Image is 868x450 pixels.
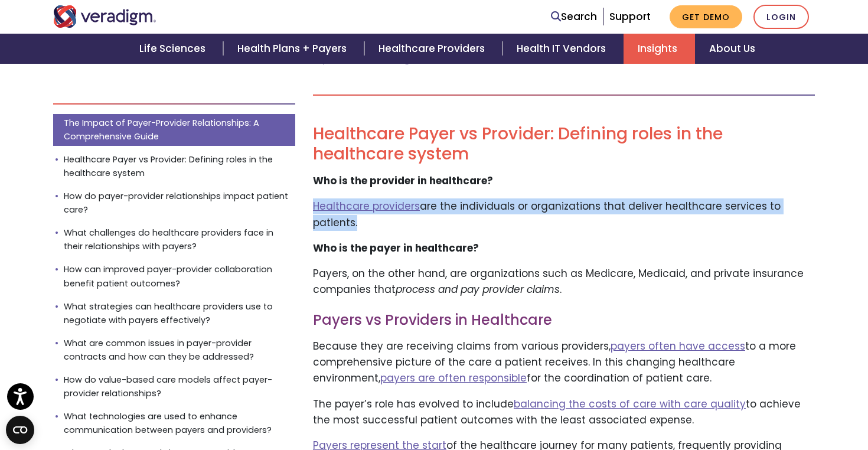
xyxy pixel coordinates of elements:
[313,174,493,188] b: Who is the provider in healthcare?
[670,5,742,28] a: Get Demo
[364,34,502,64] a: Healthcare Providers
[6,416,34,444] button: Open CMP widget
[53,187,295,219] a: How do payer-provider relationships impact patient care?
[313,338,815,387] p: Because they are receiving claims from various providers, to a more comprehensive picture of the ...
[313,198,815,230] p: are the individuals or organizations that deliver healthcare services to patients.
[53,260,295,292] a: How can improved payer-provider collaboration benefit patient outcomes?
[313,396,815,428] p: The payer’s role has evolved to include to achieve the most successful patient outcomes with the ...
[396,282,560,296] em: process and pay provider claims
[502,34,624,64] a: Health IT Vendors
[753,5,809,29] a: Login
[514,397,746,411] a: balancing the costs of care with care quality
[313,51,527,65] a: Experience Veradigm’s solutions in action.
[611,339,745,353] a: payers often have access
[313,312,815,329] h3: Payers vs Providers in Healthcare
[53,5,156,28] img: Veradigm logo
[624,34,695,64] a: Insights
[125,34,223,64] a: Life Sciences
[313,241,479,255] b: Who is the payer in healthcare?
[380,371,527,385] a: payers are often responsible
[609,9,651,24] a: Support
[313,266,815,298] p: Payers, on the other hand, are organizations such as Medicare, Medicaid, and private insurance co...
[53,297,295,329] a: What strategies can healthcare providers use to negotiate with payers effectively?
[313,199,420,213] a: Healthcare providers
[551,9,597,25] a: Search
[53,224,295,256] a: What challenges do healthcare providers face in their relationships with payers?
[53,334,295,366] a: What are common issues in payer-provider contracts and how can they be addressed?
[313,124,815,164] h2: Healthcare Payer vs Provider: Defining roles in the healthcare system
[695,34,769,64] a: About Us
[223,34,364,64] a: Health Plans + Payers
[53,371,295,403] a: How do value-based care models affect payer-provider relationships?
[53,151,295,182] a: Healthcare Payer vs Provider: Defining roles in the healthcare system
[53,407,295,439] a: What technologies are used to enhance communication between payers and providers?
[53,114,295,146] a: The Impact of Payer-Provider Relationships: A Comprehensive Guide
